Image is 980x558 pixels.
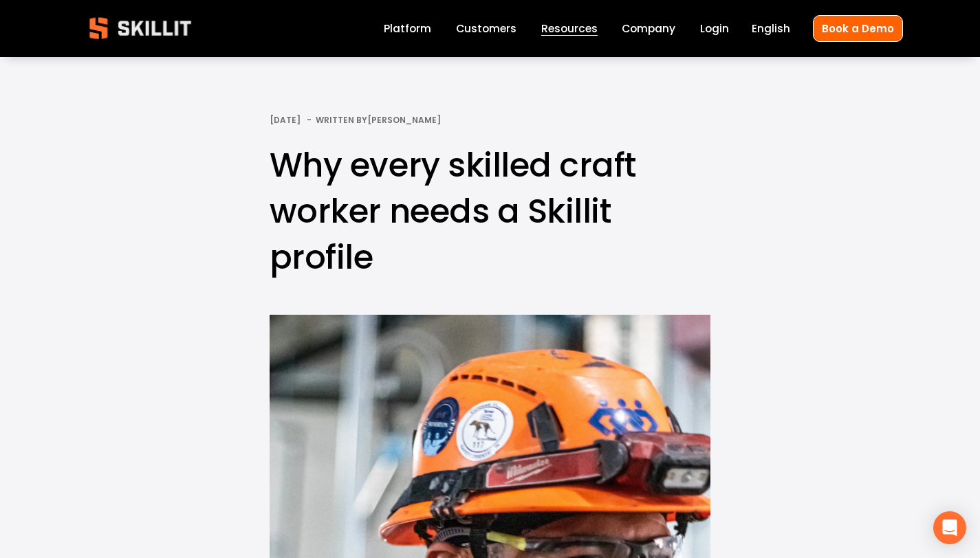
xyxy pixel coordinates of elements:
[78,8,203,49] img: Skillit
[752,19,790,38] div: language picker
[541,19,598,38] a: folder dropdown
[367,114,441,126] a: [PERSON_NAME]
[270,114,301,126] span: [DATE]
[700,19,729,38] a: Login
[270,142,710,281] h1: Why every skilled craft worker needs a Skillit profile
[456,19,516,38] a: Customers
[316,115,441,125] div: Written By
[384,19,431,38] a: Platform
[752,21,790,36] span: English
[622,19,675,38] a: Company
[933,511,966,544] div: Open Intercom Messenger
[813,15,903,42] a: Book a Demo
[541,21,598,36] span: Resources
